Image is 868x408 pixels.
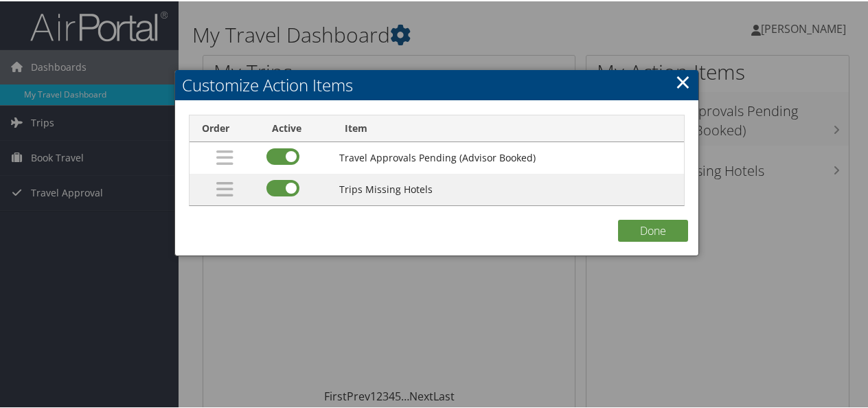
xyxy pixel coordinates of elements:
[332,114,684,141] th: Item
[260,114,332,141] th: Active
[332,141,684,172] td: Travel Approvals Pending (Advisor Booked)
[175,69,698,99] h2: Customize Action Items
[618,218,688,240] button: Done
[190,114,259,141] th: Order
[332,172,684,204] td: Trips Missing Hotels
[675,67,691,94] a: Close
